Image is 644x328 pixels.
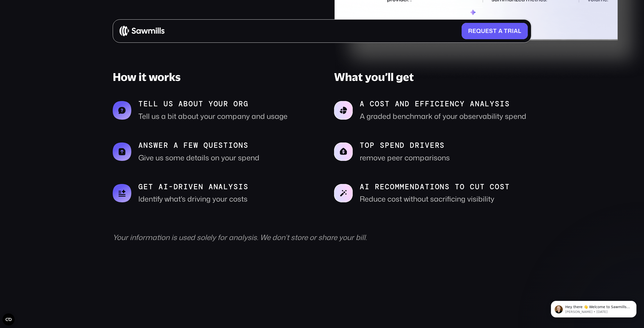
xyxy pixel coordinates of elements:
p: tell us about your org [138,100,288,108]
p: Give us some details on your spend [138,153,259,162]
p: Reduce cost without sacrificing visibility [360,194,510,204]
span: t [504,28,508,34]
span: s [489,28,493,34]
p: remove peer comparisons [360,153,450,162]
span: l [518,28,521,34]
p: answer a few questions [138,141,259,150]
div: Your information is used solely for analysis. We don’t store or share your bill. [113,233,531,242]
span: a [498,28,503,34]
button: Open CMP widget [3,313,15,325]
p: Identify what's driving your costs [138,194,248,204]
p: Top Spend Drivers [360,141,450,150]
p: AI recommendations to cut cost [360,182,510,191]
span: r [508,28,512,34]
p: A graded benchmark of your observability spend [360,112,526,121]
span: R [468,28,472,34]
iframe: Intercom notifications message [543,290,644,325]
span: e [485,28,489,34]
h3: How it works [113,70,310,84]
h3: What you’ll get [334,70,531,84]
span: q [476,28,481,34]
p: Tell us a bit about your company and usage [138,112,288,121]
span: i [512,28,514,34]
span: a [514,28,518,34]
p: Get AI-driven analysis [138,182,248,191]
span: u [481,28,485,34]
span: t [493,28,497,34]
span: e [472,28,476,34]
